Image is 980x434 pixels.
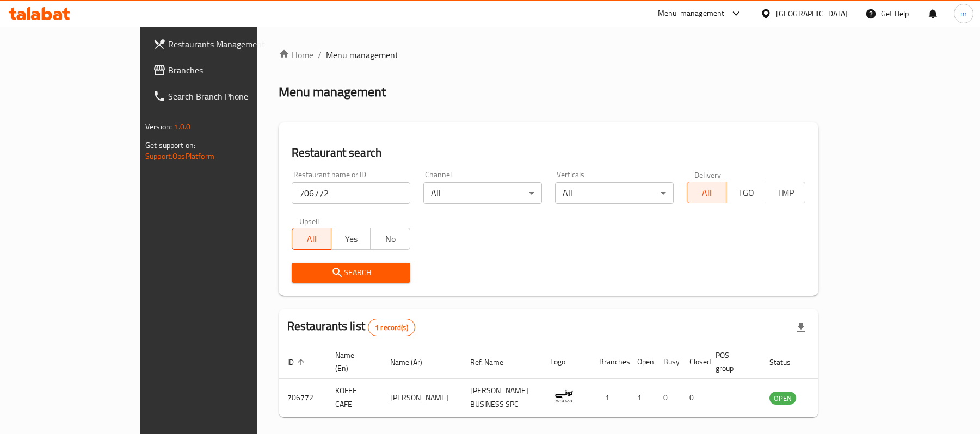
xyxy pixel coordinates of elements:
button: All [292,228,331,250]
th: Logo [541,345,590,379]
span: Name (En) [335,349,368,375]
span: All [297,231,327,247]
span: Branches [168,64,295,77]
div: All [423,182,542,204]
span: ID [287,356,308,369]
span: TGO [731,185,761,201]
li: / [318,48,322,61]
button: No [370,228,410,250]
div: Export file [788,314,814,340]
td: 0 [681,379,707,417]
th: Busy [655,345,681,379]
span: All [692,185,722,201]
span: Restaurants Management [168,38,295,51]
h2: Restaurant search [292,145,805,161]
td: 1 [590,379,628,417]
button: TMP [766,182,805,203]
span: TMP [771,185,801,201]
span: Yes [336,231,366,247]
span: Name (Ar) [390,356,436,369]
button: All [687,182,726,203]
span: Get support on: [145,138,195,152]
span: m [960,8,967,20]
a: Restaurants Management [144,31,304,57]
span: Status [769,356,805,369]
span: Search Branch Phone [168,90,295,103]
span: Version: [145,120,172,134]
a: Support.OpsPlatform [145,149,214,163]
table: enhanced table [279,345,855,417]
span: Ref. Name [470,356,517,369]
input: Search for restaurant name or ID.. [292,182,410,204]
th: Closed [681,345,707,379]
img: KOFEE CAFE [550,382,577,409]
div: Menu-management [658,7,725,20]
h2: Restaurants list [287,318,415,336]
td: 0 [655,379,681,417]
div: OPEN [769,392,796,405]
td: [PERSON_NAME] [381,379,461,417]
div: [GEOGRAPHIC_DATA] [776,8,848,20]
td: 1 [628,379,655,417]
div: Total records count [368,319,415,336]
span: No [375,231,405,247]
span: 1.0.0 [174,120,190,134]
span: POS group [716,349,748,375]
a: Branches [144,57,304,83]
a: Search Branch Phone [144,83,304,109]
button: Search [292,263,410,283]
label: Upsell [299,217,319,225]
td: [PERSON_NAME] BUSINESS SPC [461,379,541,417]
th: Branches [590,345,628,379]
label: Delivery [694,171,722,178]
th: Open [628,345,655,379]
span: Menu management [326,48,398,61]
nav: breadcrumb [279,48,818,61]
button: Yes [331,228,371,250]
th: Action [818,345,855,379]
div: All [555,182,674,204]
button: TGO [726,182,766,203]
span: OPEN [769,392,796,405]
td: KOFEE CAFE [326,379,381,417]
h2: Menu management [279,83,386,101]
span: Search [300,266,402,280]
span: 1 record(s) [368,323,415,333]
